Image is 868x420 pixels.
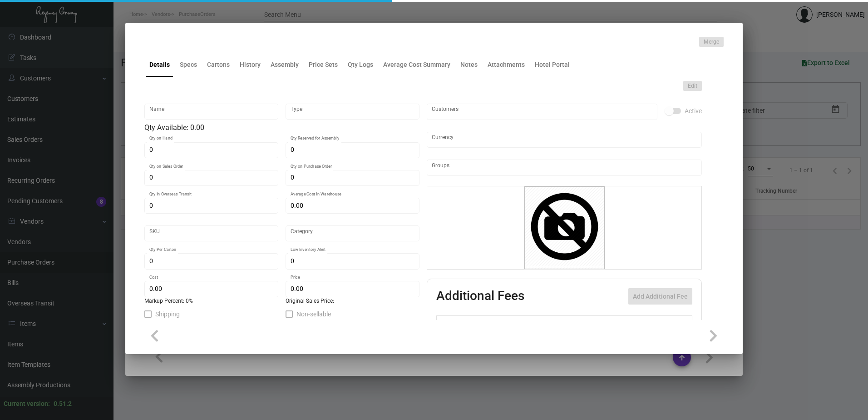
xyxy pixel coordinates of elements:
div: 0.51.2 [54,399,72,409]
button: Merge [699,37,724,47]
div: Notes [460,60,478,70]
div: History [240,60,261,70]
span: Shipping [155,309,180,320]
h2: Additional Fees [436,288,524,305]
button: Edit [683,81,702,91]
th: Active [437,316,464,332]
th: Cost [566,316,603,332]
div: Attachments [488,60,525,70]
div: Qty Available: 0.00 [144,122,419,133]
span: Edit [688,82,697,90]
div: Price Sets [309,60,338,70]
span: Merge [704,38,719,46]
div: Specs [180,60,197,70]
div: Assembly [271,60,299,70]
th: Price type [641,316,681,332]
button: Add Additional Fee [628,288,692,305]
div: Qty Logs [348,60,373,70]
div: Current version: [4,399,50,409]
th: Type [464,316,566,332]
div: Average Cost Summary [383,60,450,70]
div: Hotel Portal [535,60,570,70]
span: Add Additional Fee [633,293,688,300]
div: Cartons [207,60,230,70]
span: Non-sellable [296,309,331,320]
th: Price [603,316,641,332]
input: Add new.. [432,108,653,115]
div: Details [149,60,170,70]
span: Active [685,105,702,116]
input: Add new.. [432,164,697,171]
